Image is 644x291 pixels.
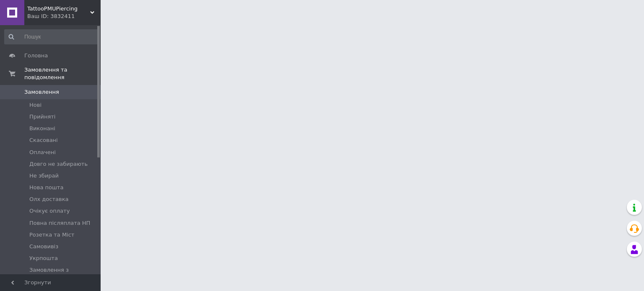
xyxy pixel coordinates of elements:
span: Прийняті [29,113,55,121]
span: Замовлення з [PERSON_NAME] [29,266,98,281]
span: TattooPMUPiercing [27,5,90,13]
span: Очікує оплату [29,207,70,215]
span: Повна післяплата НП [29,219,90,227]
span: Не збирай [29,172,59,180]
span: Оплачені [29,149,56,156]
span: Самовивіз [29,243,58,250]
div: Ваш ID: 3832411 [27,13,101,20]
span: Довго не забирають [29,160,88,168]
span: Скасовані [29,136,58,144]
span: Замовлення та повідомлення [24,66,101,81]
span: Розетка та Міст [29,231,74,239]
span: Нові [29,101,42,109]
span: Головна [24,52,48,59]
span: Виконані [29,125,55,132]
span: Олх доставка [29,196,68,203]
span: Укрпошта [29,255,58,262]
span: Замовлення [24,88,59,96]
input: Пошук [4,29,99,44]
span: Нова пошта [29,184,63,191]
